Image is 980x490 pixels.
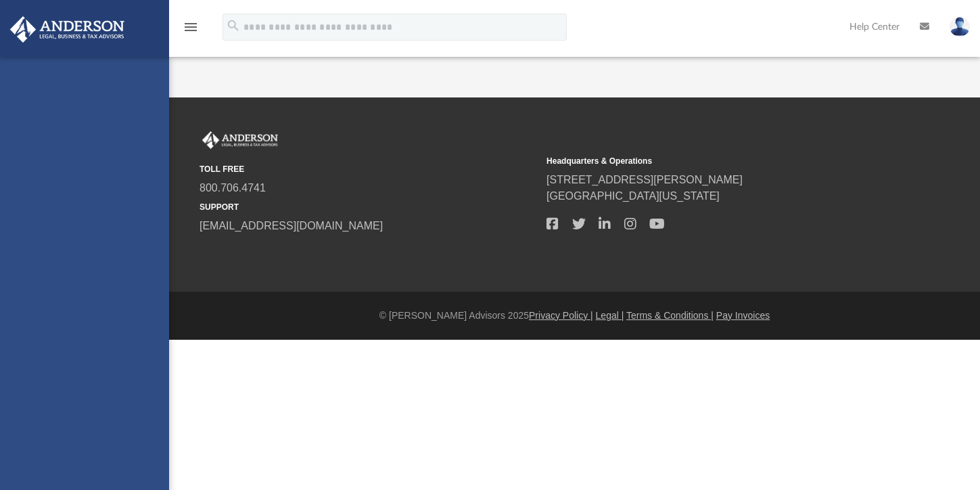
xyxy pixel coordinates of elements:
img: User Pic [950,17,970,37]
a: Privacy Policy | [529,310,593,321]
a: [EMAIL_ADDRESS][DOMAIN_NAME] [200,220,383,231]
small: SUPPORT [200,201,537,213]
a: Legal | [596,310,624,321]
a: Pay Invoices [716,310,770,321]
i: search [226,18,241,33]
small: TOLL FREE [200,163,537,175]
i: menu [183,19,199,35]
small: Headquarters & Operations [546,155,884,167]
a: Terms & Conditions | [626,310,714,321]
img: Anderson Advisors Platinum Portal [200,131,281,149]
a: [GEOGRAPHIC_DATA][US_STATE] [546,190,720,202]
div: © [PERSON_NAME] Advisors 2025 [169,309,980,323]
img: Anderson Advisors Platinum Portal [6,16,129,43]
a: menu [183,26,199,35]
a: 800.706.4741 [200,182,266,194]
a: [STREET_ADDRESS][PERSON_NAME] [546,174,743,185]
